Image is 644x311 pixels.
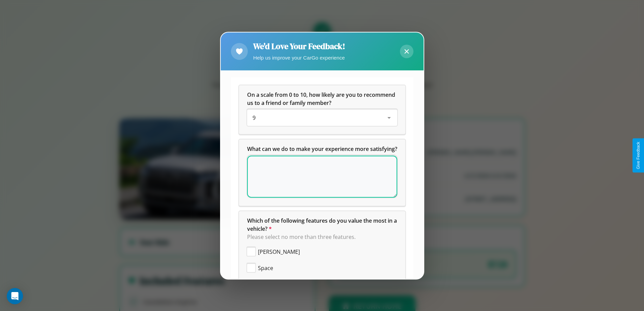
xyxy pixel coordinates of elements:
h5: On a scale from 0 to 10, how likely are you to recommend us to a friend or family member? [247,91,397,107]
div: On a scale from 0 to 10, how likely are you to recommend us to a friend or family member? [247,110,397,126]
span: What can we do to make your experience more satisfying? [247,145,397,153]
h2: We'd Love Your Feedback! [253,41,345,52]
div: On a scale from 0 to 10, how likely are you to recommend us to a friend or family member? [239,85,405,134]
span: 9 [253,114,256,121]
p: Help us improve your CarGo experience [253,53,345,62]
span: [PERSON_NAME] [258,248,300,256]
span: Please select no more than three features. [247,233,356,241]
span: Space [258,264,273,272]
div: Open Intercom Messenger [7,288,23,304]
div: Give Feedback [636,142,641,169]
span: Which of the following features do you value the most in a vehicle? [247,217,398,232]
span: On a scale from 0 to 10, how likely are you to recommend us to a friend or family member? [247,91,397,107]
